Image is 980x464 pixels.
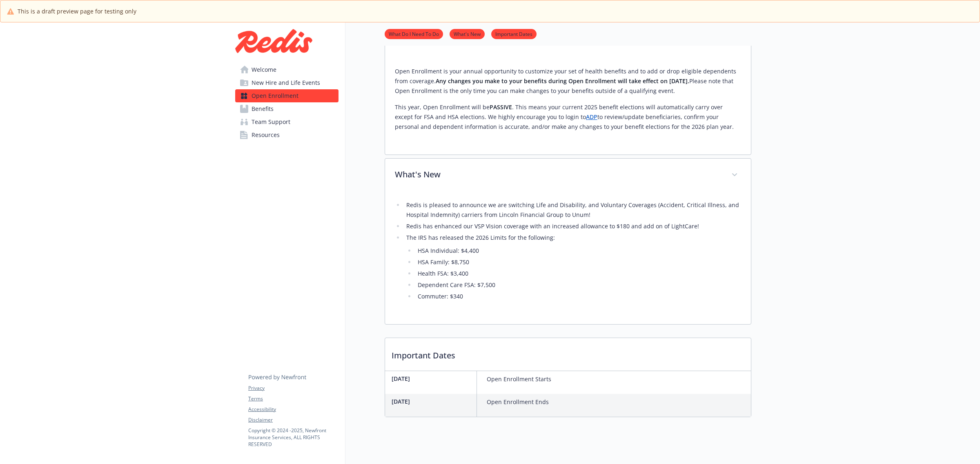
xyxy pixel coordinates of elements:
a: What's New [450,30,485,38]
p: Copyright © 2024 - 2025 , Newfront Insurance Services, ALL RIGHTS RESERVED [248,427,338,448]
span: Welcome [252,63,276,76]
p: Open Enrollment Ends [487,397,549,407]
strong: Any changes you make to your benefits during Open Enrollment will take effect on [DATE]. [436,77,689,85]
li: Redis has enhanced our VSP Vision coverage with an increased allowance to $180 and add on of Ligh... [404,221,741,231]
a: Terms [248,395,338,402]
span: New Hire and Life Events [252,76,320,89]
p: Open Enrollment Starts [487,374,551,384]
a: Privacy [248,384,338,392]
p: Important Dates [385,338,751,368]
p: Open Enrollment is your annual opportunity to customize your set of health benefits and to add or... [395,66,741,96]
span: Benefits [252,102,274,115]
div: What Do I Need To Do [385,60,751,155]
p: [DATE] [392,374,473,383]
li: Dependent Care FSA: $7,500 [415,280,741,290]
p: This year, Open Enrollment will be . This means your current 2025 benefit elections will automati... [395,102,741,132]
strong: PASSIVE [490,103,512,111]
p: What's New [395,168,722,181]
div: What's New [385,192,751,324]
span: This is a draft preview page for testing only [18,7,136,15]
a: Disclaimer [248,416,338,424]
span: Resources [252,128,280,141]
a: ADP [586,113,597,121]
a: Important Dates [491,30,537,38]
li: The IRS has released the 2026 Limits for the following: [404,233,741,301]
a: Welcome [235,63,339,76]
li: Health FSA: $3,400 [415,269,741,278]
p: [DATE] [392,397,473,406]
a: Accessibility [248,406,338,413]
a: Open Enrollment [235,89,339,102]
span: Team Support [252,115,290,128]
div: What's New [385,159,751,192]
li: Redis is pleased to announce we are switching Life and Disability, and Voluntary Coverages (Accid... [404,200,741,220]
a: Benefits [235,102,339,115]
a: Resources [235,128,339,141]
a: New Hire and Life Events [235,76,339,89]
li: HSA Individual: $4,400 [415,246,741,256]
span: Open Enrollment [252,89,298,102]
a: What Do I Need To Do [385,30,443,38]
a: Team Support [235,115,339,128]
li: Commuter: $340 [415,292,741,301]
li: HSA Family: $8,750 [415,257,741,267]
